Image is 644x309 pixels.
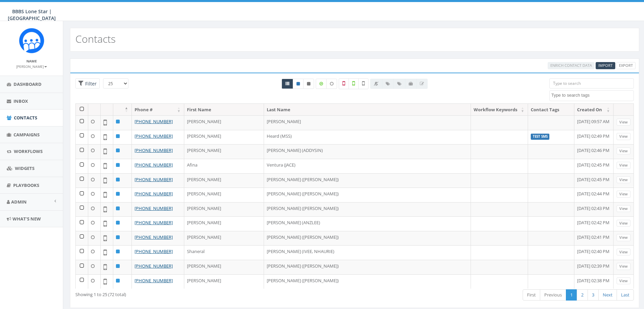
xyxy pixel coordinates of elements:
span: Campaigns [14,132,40,138]
th: Created On: activate to sort column ascending [574,104,614,116]
small: Name [26,59,37,63]
a: Import [596,62,615,69]
span: Advance Filter [75,78,100,89]
a: [PHONE_NUMBER] [135,248,173,254]
a: Opted Out [303,79,314,89]
a: View [617,176,630,184]
td: [PERSON_NAME] ([PERSON_NAME]) [264,260,471,274]
label: Test SMS [531,134,550,140]
td: [PERSON_NAME] [184,260,264,274]
td: [PERSON_NAME] [184,115,264,130]
label: Not Validated [358,78,368,89]
td: [PERSON_NAME] [184,274,264,289]
th: Contact Tags [528,104,574,116]
a: View [617,249,630,256]
th: Last Name [264,104,471,116]
img: Rally_Corp_Icon_1.png [19,28,44,53]
td: [DATE] 02:45 PM [574,159,614,173]
td: [PERSON_NAME] (ANZLEE) [264,216,471,231]
label: Validated [349,78,359,89]
td: [DATE] 02:42 PM [574,216,614,231]
td: [DATE] 02:41 PM [574,231,614,246]
a: Export [616,62,636,69]
a: [PHONE_NUMBER] [135,133,173,139]
td: [PERSON_NAME] (ADDYSIN) [264,144,471,159]
td: [DATE] 02:45 PM [574,173,614,188]
a: View [617,234,630,241]
td: [DATE] 02:49 PM [574,130,614,144]
span: Contacts [14,115,37,121]
td: [PERSON_NAME] ([PERSON_NAME]) [264,231,471,246]
th: Workflow Keywords: activate to sort column ascending [471,104,528,116]
a: [PHONE_NUMBER] [135,205,173,211]
a: Active [293,79,304,89]
span: Inbox [14,98,28,104]
a: [PHONE_NUMBER] [135,263,173,269]
th: First Name [184,104,264,116]
a: View [617,220,630,227]
span: Workflows [14,148,43,154]
div: Showing 1 to 25 (72 total) [75,289,302,298]
label: Data Enriched [316,79,327,89]
td: Heard (MSS) [264,130,471,144]
td: [PERSON_NAME] (IVEE, NHAURIE) [264,245,471,260]
td: Ventura (JACE) [264,159,471,173]
td: [DATE] 09:57 AM [574,115,614,130]
span: CSV files only [598,63,613,68]
a: 3 [588,289,599,301]
span: Playbooks [13,182,39,188]
a: [PHONE_NUMBER] [135,118,173,124]
a: View [617,133,630,140]
td: [PERSON_NAME] [184,144,264,159]
a: View [617,277,630,285]
td: [PERSON_NAME] [184,202,264,217]
td: [PERSON_NAME] ([PERSON_NAME]) [264,202,471,217]
input: Type to search [549,78,634,89]
h2: Contacts [75,33,116,44]
a: View [617,148,630,155]
a: [PHONE_NUMBER] [135,191,173,197]
a: View [617,263,630,270]
td: [PERSON_NAME] ([PERSON_NAME]) [264,274,471,289]
td: [DATE] 02:43 PM [574,202,614,217]
a: [PHONE_NUMBER] [135,219,173,226]
a: View [617,205,630,212]
td: [DATE] 02:44 PM [574,188,614,202]
label: Data not Enriched [326,79,337,89]
td: [DATE] 02:40 PM [574,245,614,260]
td: [PERSON_NAME] [184,231,264,246]
a: View [617,162,630,169]
span: Dashboard [14,81,42,87]
a: Previous [540,289,566,301]
a: [PHONE_NUMBER] [135,176,173,182]
a: 2 [577,289,588,301]
td: [PERSON_NAME] [184,130,264,144]
a: [PHONE_NUMBER] [135,147,173,153]
span: BBBS Lone Star | [GEOGRAPHIC_DATA] [8,8,56,21]
td: [DATE] 02:38 PM [574,274,614,289]
a: All contacts [282,79,293,89]
a: [PHONE_NUMBER] [135,234,173,240]
a: 1 [566,289,577,301]
span: Admin [11,199,27,205]
td: Afina [184,159,264,173]
td: [PERSON_NAME] [184,188,264,202]
a: Next [598,289,617,301]
span: Filter [84,80,97,87]
a: [PHONE_NUMBER] [135,277,173,284]
td: Shaneral [184,245,264,260]
a: [PERSON_NAME] [16,63,47,69]
td: [PERSON_NAME] [184,216,264,231]
td: [DATE] 02:46 PM [574,144,614,159]
a: Last [617,289,634,301]
a: View [617,191,630,198]
td: [PERSON_NAME] [264,115,471,130]
td: [DATE] 02:39 PM [574,260,614,274]
textarea: Search [551,92,634,98]
td: [PERSON_NAME] [184,173,264,188]
a: View [617,119,630,126]
span: Widgets [15,165,34,171]
i: This phone number is subscribed and will receive texts. [296,82,300,86]
span: What's New [13,216,41,222]
th: Phone #: activate to sort column ascending [132,104,184,116]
